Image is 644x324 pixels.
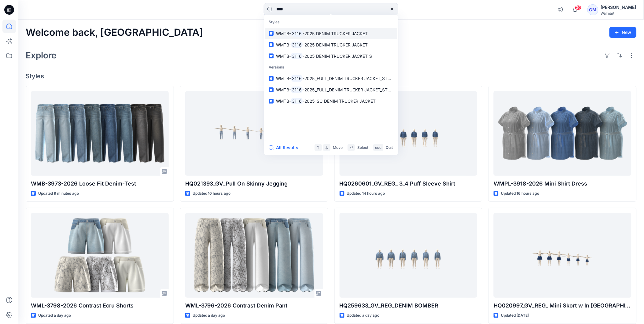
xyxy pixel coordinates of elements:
[303,53,372,59] span: -2025 DENIM TRUCKER JACKET_S
[291,98,303,105] mark: 3116
[265,17,397,28] p: Styles
[185,301,323,310] p: WML-3796-2026 Contrast Denim Pant
[276,53,291,59] span: WMTB-
[494,91,631,176] a: WMPL-3918-2026 Mini Shirt Dress
[269,144,302,151] button: All Results
[340,91,477,176] a: HQ0260601_GV_REG_ 3_4 Puff Sleeve Shirt
[340,179,477,188] p: HQ0260601_GV_REG_ 3_4 Puff Sleeve Shirt
[291,86,303,93] mark: 3116
[303,76,401,81] span: -2025_FULL_DENIM TRUCKER JACKET_STYLING
[303,31,368,36] span: -2025 DENIM TRUCKER JACKET
[303,42,368,47] span: -2025 DENIM TRUCKER JACKET
[291,75,303,82] mark: 3116
[26,27,203,38] h2: Welcome back, [GEOGRAPHIC_DATA]
[386,145,393,151] p: Quit
[494,213,631,298] a: HQ020997_GV_REG_ Mini Skort w In Jersey Shorts
[193,190,231,197] p: Updated 10 hours ago
[185,91,323,176] a: HQ021393_GV_Pull On Skinny Jegging
[265,39,397,50] a: WMTB-3116-2025 DENIM TRUCKER JACKET
[494,179,631,188] p: WMPL-3918-2026 Mini Shirt Dress
[38,312,71,319] p: Updated a day ago
[501,312,529,319] p: Updated [DATE]
[31,91,169,176] a: WMB-3973-2026 Loose Fit Denim-Test
[276,76,291,81] span: WMTB-
[265,62,397,73] p: Versions
[193,312,225,319] p: Updated a day ago
[609,27,637,38] button: New
[347,312,380,319] p: Updated a day ago
[185,179,323,188] p: HQ021393_GV_Pull On Skinny Jegging
[494,301,631,310] p: HQ020997_GV_REG_ Mini Skort w In [GEOGRAPHIC_DATA] Shorts
[276,98,291,104] span: WMTB-
[265,95,397,107] a: WMTB-3116-2025_SC_DENIM TRUCKER JACKET
[276,42,291,47] span: WMTB-
[265,50,397,62] a: WMTB-3116-2025 DENIM TRUCKER JACKET_S
[31,301,169,310] p: WML-3798-2026 Contrast Ecru Shorts
[265,73,397,84] a: WMTB-3116-2025_FULL_DENIM TRUCKER JACKET_STYLING
[501,190,539,197] p: Updated 16 hours ago
[26,50,57,60] h2: Explore
[38,190,79,197] p: Updated 9 minutes ago
[601,11,636,16] div: Walmart
[375,145,381,151] p: esc
[265,84,397,95] a: WMTB-3116-2025_FULL_DENIM TRUCKER JACKET_STYLING
[333,145,343,151] p: Move
[601,4,636,11] div: [PERSON_NAME]
[303,87,401,92] span: -2025_FULL_DENIM TRUCKER JACKET_STYLING
[31,213,169,298] a: WML-3798-2026 Contrast Ecru Shorts
[340,301,477,310] p: HQ259633_GV_REG_DENIM BOMBER
[303,98,376,104] span: -2025_SC_DENIM TRUCKER JACKET
[26,72,637,80] h4: Styles
[347,190,385,197] p: Updated 14 hours ago
[291,41,303,48] mark: 3116
[357,145,368,151] p: Select
[575,5,582,10] span: 30
[185,213,323,298] a: WML-3796-2026 Contrast Denim Pant
[265,28,397,39] a: WMTB-3116-2025 DENIM TRUCKER JACKET
[276,31,291,36] span: WMTB-
[587,4,598,15] div: GM
[31,179,169,188] p: WMB-3973-2026 Loose Fit Denim-Test
[291,53,303,60] mark: 3116
[340,213,477,298] a: HQ259633_GV_REG_DENIM BOMBER
[276,87,291,92] span: WMTB-
[291,30,303,37] mark: 3116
